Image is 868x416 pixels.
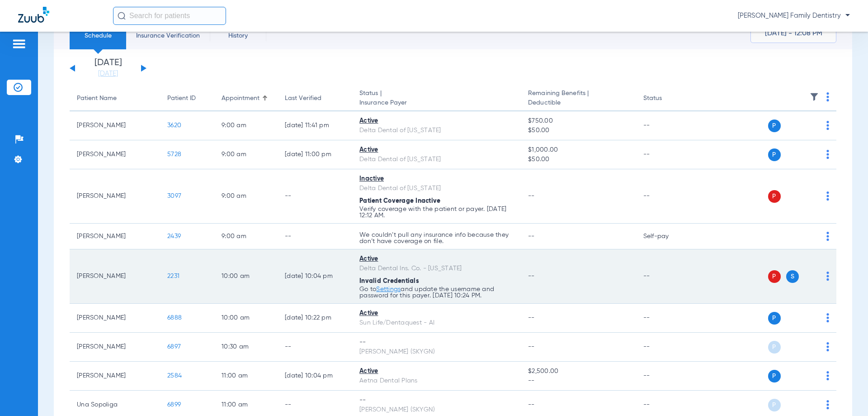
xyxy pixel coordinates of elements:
[359,338,514,347] div: --
[359,376,514,386] div: Aetna Dental Plans
[214,140,278,169] td: 9:00 AM
[768,341,781,354] span: P
[359,405,514,415] div: [PERSON_NAME] (SKYGN)
[167,233,181,239] span: 2439
[528,98,628,108] span: Deductible
[359,254,514,264] div: Active
[222,94,270,103] div: Appointment
[768,190,781,203] span: P
[278,249,352,304] td: [DATE] 10:04 PM
[810,92,819,101] img: filter.svg
[826,342,829,351] img: group-dot-blue.svg
[528,344,535,350] span: --
[278,362,352,391] td: [DATE] 10:04 PM
[167,315,182,321] span: 6888
[359,145,514,155] div: Active
[768,120,781,132] span: P
[76,31,119,40] span: Schedule
[738,11,850,20] span: [PERSON_NAME] Family Dentistry
[359,155,514,164] div: Delta Dental of [US_STATE]
[768,312,781,325] span: P
[222,94,259,103] div: Appointment
[359,396,514,405] div: --
[167,122,181,129] span: 3620
[278,224,352,249] td: --
[167,151,181,158] span: 5728
[359,174,514,184] div: Inactive
[167,373,182,379] span: 2584
[214,111,278,140] td: 9:00 AM
[768,148,781,161] span: P
[636,169,697,224] td: --
[70,304,160,333] td: [PERSON_NAME]
[636,140,697,169] td: --
[167,344,181,350] span: 6897
[359,367,514,376] div: Active
[214,169,278,224] td: 9:00 AM
[12,38,26,49] img: hamburger-icon
[18,7,49,23] img: Zuub Logo
[214,333,278,362] td: 10:30 AM
[278,140,352,169] td: [DATE] 11:00 PM
[359,184,514,193] div: Delta Dental of [US_STATE]
[70,249,160,304] td: [PERSON_NAME]
[214,304,278,333] td: 10:00 AM
[118,12,126,20] img: Search Icon
[214,224,278,249] td: 9:00 AM
[81,69,135,78] a: [DATE]
[636,362,697,391] td: --
[359,232,514,244] p: We couldn’t pull any insurance info because they don’t have coverage on file.
[214,249,278,304] td: 10:00 AM
[81,58,135,78] li: [DATE]
[528,233,535,239] span: --
[77,94,117,103] div: Patient Name
[528,367,628,376] span: $2,500.00
[765,29,822,38] span: [DATE] - 12:08 PM
[359,198,440,204] span: Patient Coverage Inactive
[359,347,514,357] div: [PERSON_NAME] (SKYGN)
[278,333,352,362] td: --
[768,270,781,283] span: P
[285,94,345,103] div: Last Verified
[528,273,535,279] span: --
[768,370,781,383] span: P
[70,140,160,169] td: [PERSON_NAME]
[70,111,160,140] td: [PERSON_NAME]
[167,94,207,103] div: Patient ID
[70,362,160,391] td: [PERSON_NAME]
[352,86,521,111] th: Status |
[636,304,697,333] td: --
[528,193,535,199] span: --
[636,249,697,304] td: --
[113,7,226,25] input: Search for patients
[359,116,514,126] div: Active
[826,92,829,101] img: group-dot-blue.svg
[278,111,352,140] td: [DATE] 11:41 PM
[826,371,829,380] img: group-dot-blue.svg
[528,116,628,126] span: $750.00
[528,402,535,408] span: --
[77,94,153,103] div: Patient Name
[521,86,636,111] th: Remaining Benefits |
[359,264,514,273] div: Delta Dental Ins. Co. - [US_STATE]
[359,318,514,328] div: Sun Life/Dentaquest - AI
[133,31,203,40] span: Insurance Verification
[167,193,181,199] span: 3097
[636,86,697,111] th: Status
[278,304,352,333] td: [DATE] 10:22 PM
[70,224,160,249] td: [PERSON_NAME]
[826,121,829,130] img: group-dot-blue.svg
[636,333,697,362] td: --
[359,126,514,135] div: Delta Dental of [US_STATE]
[70,333,160,362] td: [PERSON_NAME]
[528,126,628,135] span: $50.00
[167,273,179,279] span: 2231
[528,315,535,321] span: --
[823,373,868,416] iframe: Chat Widget
[528,145,628,155] span: $1,000.00
[768,399,781,411] span: P
[214,362,278,391] td: 11:00 AM
[636,224,697,249] td: Self-pay
[826,191,829,201] img: group-dot-blue.svg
